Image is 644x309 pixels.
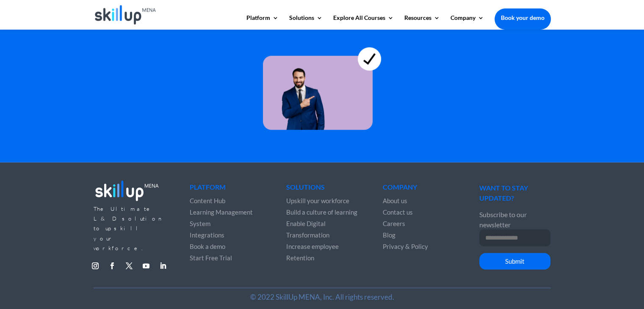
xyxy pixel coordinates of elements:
[383,208,413,216] a: Contact us
[495,8,551,27] a: Book your demo
[505,257,525,265] span: Submit
[190,254,232,262] a: Start Free Trial
[383,220,405,227] a: Careers
[94,292,551,302] p: © 2022 SkillUp MENA, Inc. All rights reserved.
[286,197,349,204] a: Upskill your workforce
[383,243,428,250] a: Privacy & Policy
[139,259,153,273] a: Follow on Youtube
[383,184,454,195] h4: Company
[190,208,253,227] a: Learning Management System
[190,243,225,250] a: Book a demo
[286,243,339,262] a: Increase employee Retention
[286,220,329,239] a: Enable Digital Transformation
[333,15,394,29] a: Explore All Courses
[602,268,644,309] iframe: Chat Widget
[246,15,279,29] a: Platform
[383,231,395,239] a: Blog
[286,184,357,195] h4: Solutions
[95,5,156,25] img: Skillup Mena
[289,15,323,29] a: Solutions
[479,253,550,270] button: Submit
[263,31,381,130] img: learning for everyone 4 - skillup
[286,208,357,216] a: Build a culture of learning
[190,184,261,195] h4: Platform
[190,231,224,239] a: Integrations
[479,210,550,229] p: Subscribe to our newsletter
[88,259,102,273] a: Follow on Instagram
[190,197,225,204] a: Content Hub
[122,259,136,273] a: Follow on X
[105,259,119,273] a: Follow on Facebook
[479,184,528,201] span: WANT TO STAY UPDATED?
[94,178,160,203] img: footer_logo
[94,205,163,252] span: The Ultimate L&D solution to upskill your workforce.
[156,259,170,273] a: Follow on LinkedIn
[404,15,440,29] a: Resources
[451,15,484,29] a: Company
[383,197,407,204] a: About us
